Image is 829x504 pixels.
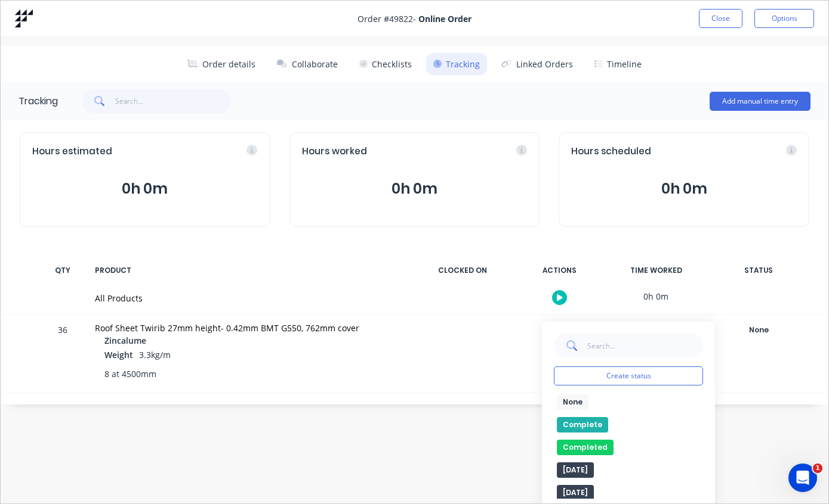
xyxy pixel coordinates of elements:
button: [DATE] [557,462,594,478]
span: Zincalume [104,334,146,347]
div: PRODUCT [88,258,411,283]
div: ACTIONS [514,258,604,283]
span: Hours estimated [32,145,112,158]
span: 3.3kg/m [139,349,171,360]
div: QTY [45,258,81,283]
button: None [557,394,588,410]
div: Roof Sheet Twirib 27mm height- 0.42mm BMT G550, 762mm cover [95,322,403,334]
button: Complete [557,417,608,433]
div: Tracking [19,94,58,108]
input: Search... [587,334,703,357]
button: Timeline [587,53,649,75]
button: Completed [557,440,614,455]
button: Add manual time entry [710,92,810,111]
span: Hours scheduled [571,145,651,158]
img: Factory [15,10,33,27]
button: 0h 0m [32,178,258,200]
button: Tracking [426,53,487,75]
div: STATUS [708,258,809,283]
button: Checklists [352,53,419,75]
div: CLOCKED ON [418,258,507,283]
button: Close [699,9,742,28]
button: 0h 0m [302,178,528,200]
span: Weight [104,349,133,361]
input: Search... [115,89,232,113]
button: 0h 0m [571,178,797,200]
div: TIME WORKED [611,258,701,283]
strong: Online Order [418,13,471,24]
span: Hours worked [302,145,367,158]
span: 1 [813,463,822,473]
button: None [715,322,802,338]
span: 8 at 4500mm [104,368,156,380]
button: Create status [554,366,703,385]
div: 0h 0m [611,283,701,310]
button: [DATE] [557,485,594,500]
span: Order # 49822 - [358,13,471,25]
iframe: Intercom live chat [788,463,817,492]
div: 0h 0m [611,315,701,341]
div: All Products [95,292,403,304]
div: None [716,322,802,338]
button: Collaborate [270,53,345,75]
button: Options [754,9,814,28]
button: Linked Orders [494,53,580,75]
button: Order details [180,53,263,75]
div: 36 [45,316,81,392]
